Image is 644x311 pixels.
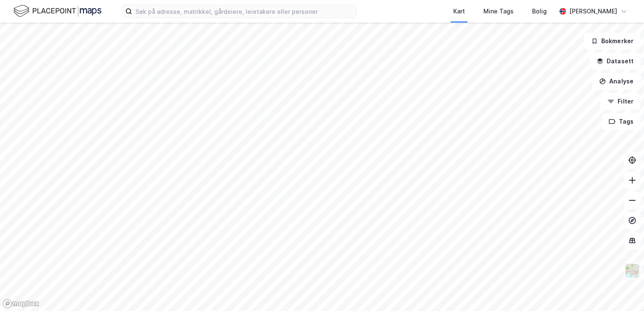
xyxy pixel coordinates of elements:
div: Kart [453,6,465,16]
iframe: Chat Widget [602,271,644,311]
div: Bolig [532,6,547,16]
input: Søk på adresse, matrikkel, gårdeiere, leietakere eller personer [132,5,356,18]
img: logo.f888ab2527a4732fd821a326f86c7f29.svg [13,4,101,18]
div: Mine Tags [483,6,514,16]
div: [PERSON_NAME] [569,6,617,16]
